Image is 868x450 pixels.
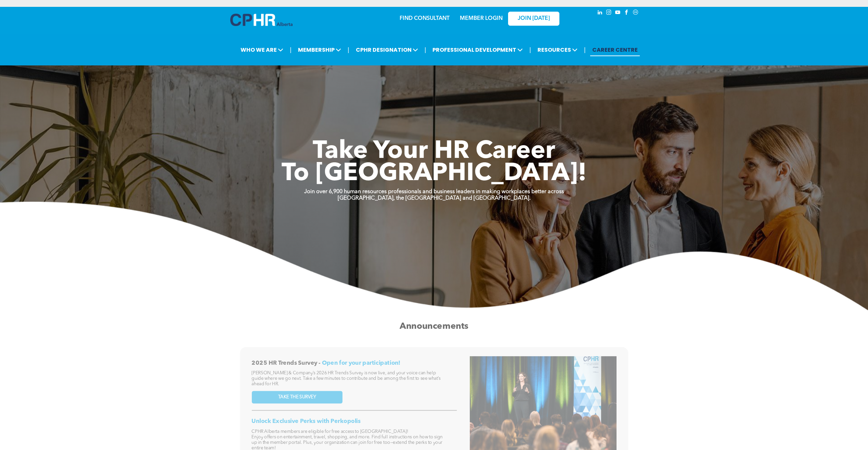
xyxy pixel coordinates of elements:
[535,43,580,56] span: RESOURCES
[290,43,292,57] li: |
[354,43,420,56] span: CPHR DESIGNATION
[313,139,555,164] span: Take Your HR Career
[251,435,443,450] span: Enjoy offers on entertainment, travel, shopping, and more. Find full instructions on how to sign ...
[584,43,586,57] li: |
[430,43,525,56] span: PROFESSIONAL DEVELOPMENT
[623,9,631,18] a: facebook
[400,16,450,21] a: FIND CONSULTANT
[238,43,285,56] span: WHO WE ARE
[614,9,622,18] a: youtube
[338,196,531,201] strong: [GEOGRAPHIC_DATA], the [GEOGRAPHIC_DATA] and [GEOGRAPHIC_DATA].
[605,9,613,18] a: instagram
[348,43,349,57] li: |
[251,418,360,424] span: Unlock Exclusive Perks with Perkopolis
[304,189,564,195] strong: Join over 6,900 human resources professionals and business leaders in making workplaces better ac...
[596,9,604,18] a: linkedin
[282,162,587,186] span: To [GEOGRAPHIC_DATA]!
[590,43,640,56] a: CAREER CENTRE
[529,43,531,57] li: |
[251,360,321,366] span: 2025 HR Trends Survey -
[460,16,503,21] a: MEMBER LOGIN
[251,429,408,434] span: CPHR Alberta members are eligible for free access to [GEOGRAPHIC_DATA]!
[400,322,468,331] span: Announcements
[632,9,639,18] a: Social network
[322,360,400,366] span: Open for your participation!
[508,12,559,26] a: JOIN [DATE]
[251,391,342,403] a: TAKE THE SURVEY
[230,14,293,26] img: A blue and white logo for cp alberta
[425,43,426,57] li: |
[518,15,550,22] span: JOIN [DATE]
[278,395,316,400] span: TAKE THE SURVEY
[296,43,343,56] span: MEMBERSHIP
[251,371,440,386] span: [PERSON_NAME] & Company’s 2026 HR Trends Survey is now live, and your voice can help guide where ...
